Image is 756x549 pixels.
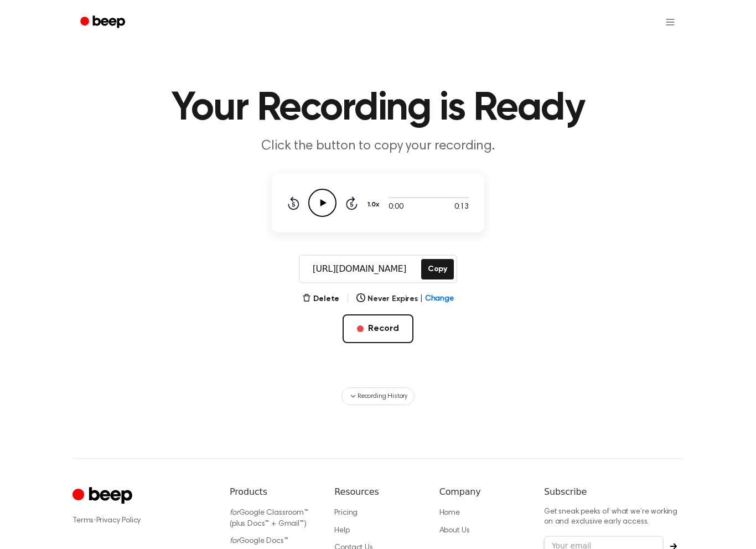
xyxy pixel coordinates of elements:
h6: Subscribe [544,485,683,499]
span: | [346,292,350,305]
span: 0:00 [389,201,403,213]
i: for [230,537,239,545]
a: forGoogle Classroom™ (plus Docs™ + Gmail™) [230,509,308,528]
a: Terms [73,517,94,525]
a: Privacy Policy [96,517,141,525]
a: Beep [73,12,135,33]
a: Home [439,509,460,517]
span: | [420,293,423,305]
div: · [73,515,212,526]
h6: Products [230,485,317,499]
i: for [230,509,239,517]
button: Open menu [657,9,683,35]
a: Cruip [73,485,135,507]
p: Get sneak peeks of what we’re working on and exclusive early access. [544,507,683,527]
span: 0:13 [454,201,469,213]
button: Copy [421,259,454,279]
h6: Resources [334,485,421,499]
a: Pricing [334,509,358,517]
button: Delete [302,293,339,305]
button: Recording History [341,387,415,405]
a: Help [334,527,349,535]
a: forGoogle Docs™ [230,537,288,545]
button: Never Expires|Change [356,293,454,305]
span: Change [425,293,454,305]
span: Recording History [358,391,407,401]
h1: Your Recording is Ready [95,89,661,128]
p: Click the button to copy your recording. [165,137,591,156]
h6: Company [439,485,526,499]
button: 1.0x [366,195,383,214]
button: Record [343,314,413,343]
a: About Us [439,527,470,535]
